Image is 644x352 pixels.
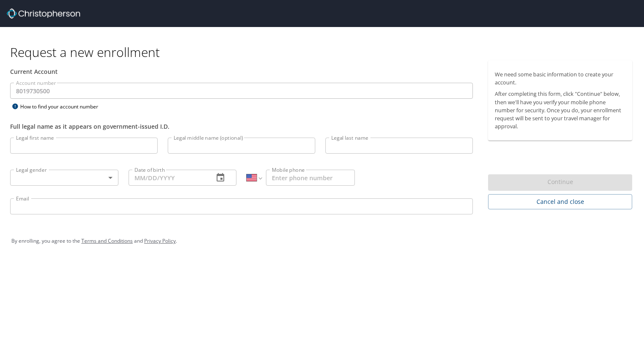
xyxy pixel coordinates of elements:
p: We need some basic information to create your account. [495,70,625,87]
div: Current Account [10,67,473,76]
p: After completing this form, click "Continue" below, then we'll have you verify your mobile phone ... [495,90,625,130]
button: Cancel and close [488,194,632,210]
div: ​ [10,170,118,186]
a: Terms and Conditions [81,237,133,244]
h1: Request a new enrollment [10,44,639,60]
img: cbt logo [7,8,80,19]
input: Enter phone number [266,170,355,186]
span: Cancel and close [495,197,625,207]
div: Full legal name as it appears on government-issued I.D. [10,122,473,131]
div: How to find your account number [10,101,115,112]
div: By enrolling, you agree to the and . [11,230,633,252]
a: Privacy Policy [144,237,176,244]
input: MM/DD/YYYY [129,170,207,186]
